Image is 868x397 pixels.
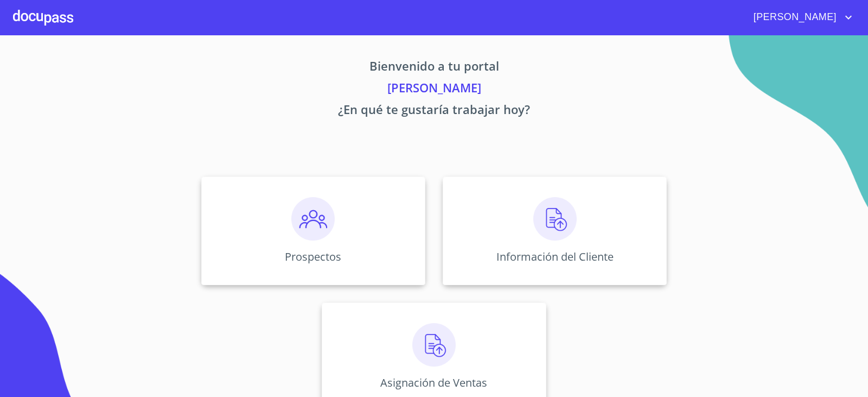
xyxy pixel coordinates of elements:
[100,100,768,122] p: ¿En qué te gustaría trabajar hoy?
[412,323,456,367] img: carga.png
[745,9,855,26] button: account of current user
[380,375,487,390] p: Asignación de Ventas
[745,9,842,26] span: [PERSON_NAME]
[496,249,614,264] p: Información del Cliente
[100,57,768,79] p: Bienvenido a tu portal
[285,249,341,264] p: Prospectos
[291,197,335,241] img: prospectos.png
[533,197,577,241] img: carga.png
[100,79,768,100] p: [PERSON_NAME]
